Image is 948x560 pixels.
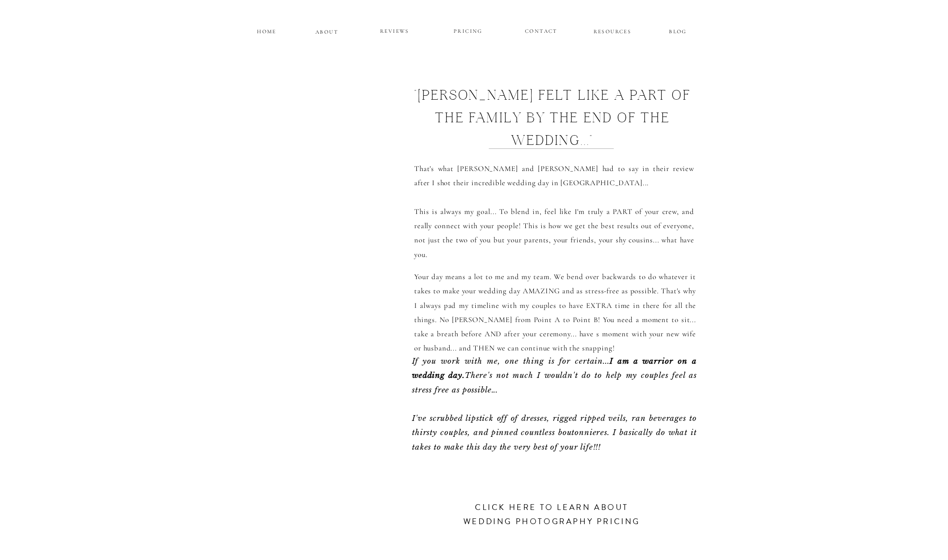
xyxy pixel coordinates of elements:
[412,86,693,136] h1: "[PERSON_NAME] felt like A part of the family by the end of the wedding..."
[592,27,633,34] a: RESOURCES
[458,500,645,544] a: click here to learn about wedding photography pricing
[414,270,696,354] p: Your day means a lot to me and my team. We bend over backwards to do whatever it takes to make yo...
[315,27,338,35] a: ABOUT
[442,26,495,37] a: PRICING
[368,26,421,37] a: REVIEWS
[525,26,557,34] a: CONTACT
[412,354,697,471] p: If you work with me, one thing is for certain... There's not much I wouldn't do to help my couple...
[414,162,694,264] p: That's what [PERSON_NAME] and [PERSON_NAME] had to say in their review after I shot their incredi...
[256,27,278,34] a: HOME
[658,27,698,34] a: BLOG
